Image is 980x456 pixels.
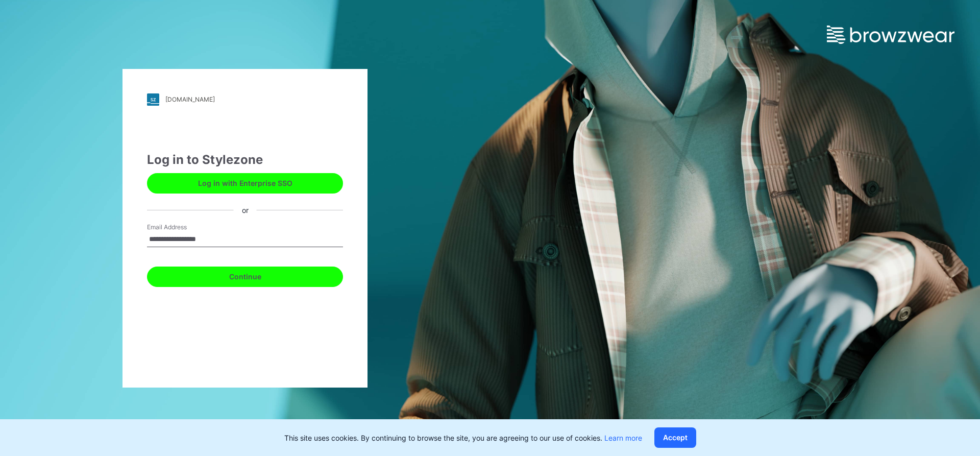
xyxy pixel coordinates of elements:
button: Continue [147,267,343,287]
img: stylezone-logo.562084cfcfab977791bfbf7441f1a819.svg [147,93,159,106]
div: [DOMAIN_NAME] [165,95,215,103]
img: browzwear-logo.e42bd6dac1945053ebaf764b6aa21510.svg [827,26,954,44]
a: Learn more [604,434,642,442]
div: or [234,205,257,215]
button: Log in with Enterprise SSO [147,173,343,194]
a: [DOMAIN_NAME] [147,93,343,106]
p: This site uses cookies. By continuing to browse the site, you are agreeing to our use of cookies. [284,433,642,443]
label: Email Address [147,223,218,232]
div: Log in to Stylezone [147,151,343,169]
button: Accept [654,427,696,448]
